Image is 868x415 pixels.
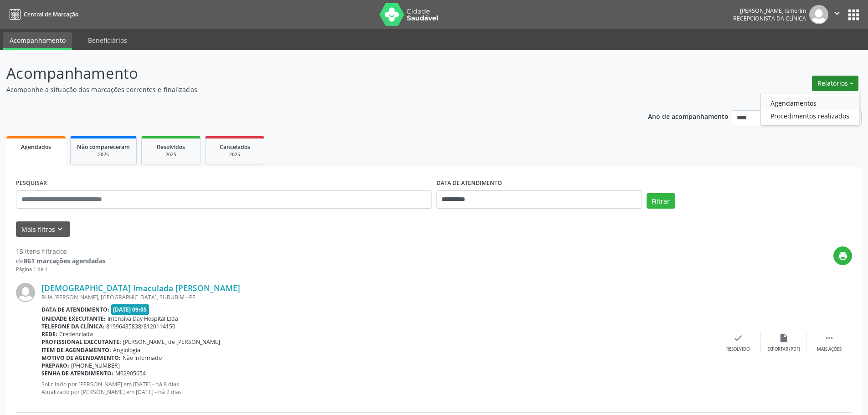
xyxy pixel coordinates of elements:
div: 15 itens filtrados [16,246,106,256]
span: Cancelados [220,143,250,151]
span: Resolvidos [157,143,185,151]
img: img [809,5,828,24]
ul: Relatórios [760,93,859,126]
a: Procedimentos realizados [761,109,859,122]
span: [DATE] 09:05 [111,304,149,315]
p: Acompanhamento [6,62,605,85]
a: Acompanhamento [3,32,72,50]
span: Angiologia [113,346,140,354]
div: RUA [PERSON_NAME], [GEOGRAPHIC_DATA], SURUBIM - PE [41,293,715,301]
span: Não informado [123,354,162,362]
i: keyboard_arrow_down [55,224,65,234]
span: Recepcionista da clínica [733,15,806,22]
span: Agendados [21,143,51,151]
span: Central de Marcação [24,10,78,18]
p: Acompanhe a situação das marcações correntes e finalizadas [6,85,605,94]
a: Agendamentos [761,97,859,109]
i: print [838,251,848,261]
div: 2025 [212,151,257,158]
a: [DEMOGRAPHIC_DATA] Imaculada [PERSON_NAME] [41,283,240,293]
b: Senha de atendimento: [41,369,113,377]
span: Credenciada [59,330,93,338]
div: de [16,256,106,266]
span: Não compareceram [77,143,130,151]
button: print [833,246,852,265]
div: Página 1 de 1 [16,266,106,273]
span: Intensiva Day Hospital Ltda [108,315,178,323]
b: Profissional executante: [41,338,121,346]
i: check [733,333,743,343]
div: [PERSON_NAME] Ismerim [733,7,806,15]
span: [PERSON_NAME] de [PERSON_NAME] [123,338,220,346]
button: Mais filtroskeyboard_arrow_down [16,221,70,237]
span: [PHONE_NUMBER] [71,362,120,369]
span: M02905654 [115,369,146,377]
b: Rede: [41,330,57,338]
a: Beneficiários [82,32,134,48]
b: Unidade executante: [41,315,106,323]
strong: 861 marcações agendadas [24,256,106,265]
i:  [824,333,834,343]
div: 2025 [148,151,194,158]
b: Preparo: [41,362,69,369]
p: Solicitado por [PERSON_NAME] em [DATE] - há 8 dias Atualizado por [PERSON_NAME] em [DATE] - há 2 ... [41,380,715,396]
span: 81996435838/8120114150 [106,323,175,330]
i: insert_drive_file [779,333,789,343]
button: apps [846,7,862,23]
div: Exportar (PDF) [767,346,800,353]
button:  [828,5,846,24]
div: 2025 [77,151,130,158]
img: img [16,283,35,302]
b: Data de atendimento: [41,306,109,313]
label: DATA DE ATENDIMENTO [437,176,502,190]
p: Ano de acompanhamento [648,110,729,122]
i:  [832,8,842,18]
a: Central de Marcação [6,7,78,22]
b: Item de agendamento: [41,346,111,354]
b: Motivo de agendamento: [41,354,121,362]
div: Mais ações [817,346,842,353]
button: Relatórios [812,76,858,91]
div: Resolvido [726,346,750,353]
button: Filtrar [647,193,675,209]
label: PESQUISAR [16,176,47,190]
b: Telefone da clínica: [41,323,104,330]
